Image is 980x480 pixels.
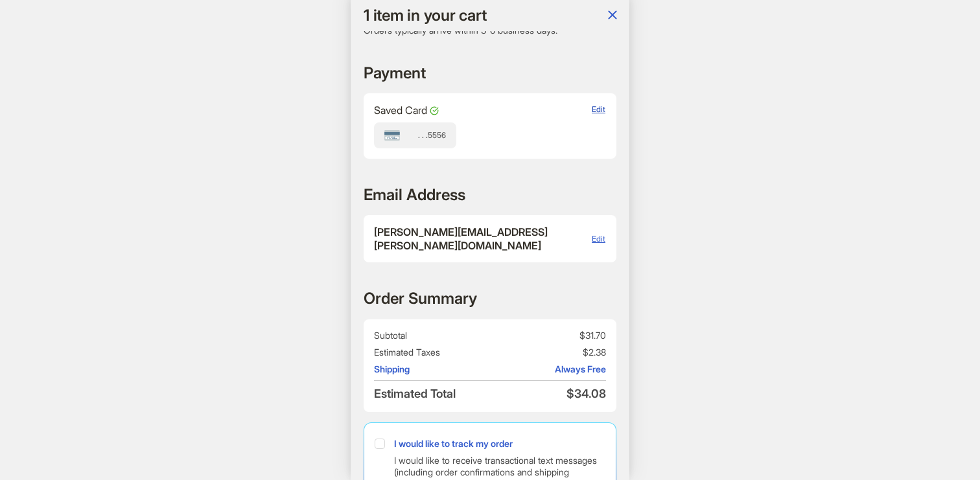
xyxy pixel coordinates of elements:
span: Edit [592,104,605,114]
h2: Email Address [364,185,465,205]
div: Orders typically arrive within 3-6 business days. [364,25,616,36]
h2: Payment [364,63,426,83]
h1: 1 item in your cart [364,7,486,24]
h2: Order Summary [364,288,477,308]
span: $2.38 [493,347,606,358]
span: Shipping [374,363,487,375]
span: Subtotal [374,330,487,341]
span: $34.08 [493,386,606,401]
span: I would like to track my order [394,438,600,450]
span: Always Free [493,363,606,375]
span: $31.70 [493,330,606,341]
span: Estimated Taxes [374,347,487,358]
button: Edit [591,225,606,253]
span: [PERSON_NAME][EMAIL_ADDRESS][PERSON_NAME][DOMAIN_NAME] [374,225,591,253]
span: Saved Card [374,104,439,117]
span: . . . 5556 [418,130,446,141]
button: Edit [591,104,606,115]
span: Edit [592,234,605,244]
span: Estimated Total [374,386,487,401]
